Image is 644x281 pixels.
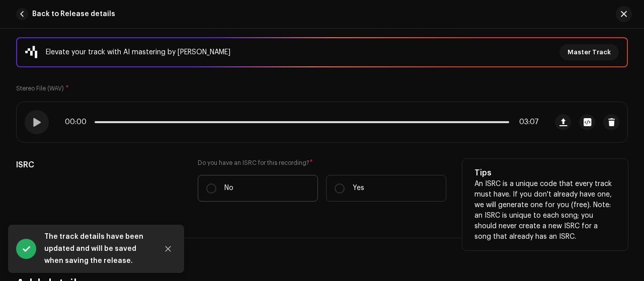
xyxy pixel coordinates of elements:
[568,42,611,62] span: Master Track
[513,118,539,126] span: 03:07
[559,44,619,60] button: Master Track
[474,179,616,242] p: An ISRC is a unique code that every track must have. If you don't already have one, we will gener...
[158,239,178,259] button: Close
[16,159,182,171] h5: ISRC
[474,167,616,179] h5: Tips
[198,159,446,167] label: Do you have an ISRC for this recording?
[224,183,233,194] p: No
[353,183,364,194] p: Yes
[44,231,150,267] div: The track details have been updated and will be saved when saving the release.
[46,46,230,58] div: Elevate your track with AI mastering by [PERSON_NAME]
